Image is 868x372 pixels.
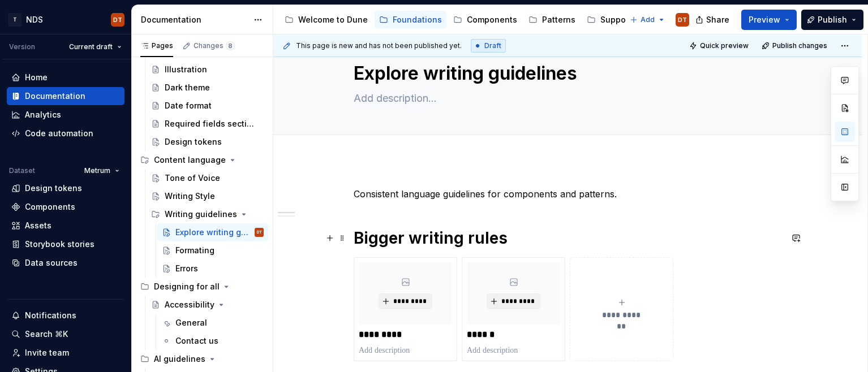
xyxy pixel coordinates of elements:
[25,183,82,194] div: Design tokens
[7,325,124,343] button: Search ⌘K
[147,97,268,115] a: Date format
[175,227,252,238] div: Explore writing guidelines
[136,278,268,296] div: Designing for all
[147,115,268,133] a: Required fields sections
[298,14,368,25] div: Welcome to Dune
[84,166,110,175] span: Metrum
[25,239,94,250] div: Storybook stories
[25,201,75,213] div: Components
[690,10,737,30] button: Share
[7,306,124,325] button: Notifications
[9,166,35,175] div: Dataset
[79,163,124,179] button: Metrum
[165,82,210,93] div: Dark theme
[157,241,268,259] a: Formating
[9,42,35,51] div: Version
[686,38,754,54] button: Quick preview
[280,11,372,29] a: Welcome to Dune
[147,296,268,314] a: Accessibility
[69,42,113,51] span: Current draft
[165,191,215,202] div: Writing Style
[25,90,85,102] div: Documentation
[154,154,226,166] div: Content language
[175,335,218,347] div: Contact us
[147,169,268,187] a: Tone of Voice
[296,41,462,50] span: This page is new and has not been published yet.
[393,14,442,25] div: Foundations
[7,124,124,142] a: Code automation
[257,227,262,238] div: DT
[772,41,827,50] span: Publish changes
[351,60,779,87] textarea: Explore writing guidelines
[175,263,198,274] div: Errors
[26,14,43,25] div: NDS
[157,223,268,241] a: Explore writing guidelinesDT
[626,12,669,28] button: Add
[706,14,729,25] span: Share
[375,11,446,29] a: Foundations
[818,14,847,25] span: Publish
[165,172,220,184] div: Tone of Voice
[157,259,268,278] a: Errors
[136,350,268,368] div: AI guidelines
[147,205,268,223] div: Writing guidelines
[7,179,124,197] a: Design tokens
[7,344,124,362] a: Invite team
[582,11,636,29] a: Support
[25,257,78,269] div: Data sources
[801,10,863,30] button: Publish
[165,100,212,111] div: Date format
[758,38,832,54] button: Publish changes
[154,353,205,365] div: AI guidelines
[600,14,631,25] div: Support
[165,136,222,148] div: Design tokens
[542,14,575,25] div: Patterns
[8,13,22,27] div: T
[113,15,122,24] div: DT
[154,281,220,292] div: Designing for all
[354,228,781,248] h1: Bigger writing rules
[524,11,580,29] a: Patterns
[7,254,124,272] a: Data sources
[194,41,235,50] div: Changes
[7,68,124,86] a: Home
[354,187,781,201] p: Consistent language guidelines for components and patterns.
[700,41,749,50] span: Quick preview
[165,118,258,129] div: Required fields sections
[157,332,268,350] a: Contact us
[165,64,207,75] div: Illustration
[165,209,237,220] div: Writing guidelines
[147,133,268,151] a: Design tokens
[147,79,268,97] a: Dark theme
[140,41,173,50] div: Pages
[25,347,69,358] div: Invite team
[226,41,235,50] span: 8
[157,314,268,332] a: General
[741,10,797,30] button: Preview
[7,87,124,105] a: Documentation
[25,220,51,231] div: Assets
[175,245,214,256] div: Formating
[25,109,61,120] div: Analytics
[678,15,687,24] div: DT
[467,14,517,25] div: Components
[165,299,214,310] div: Accessibility
[7,106,124,124] a: Analytics
[449,11,522,29] a: Components
[141,14,248,25] div: Documentation
[2,7,129,32] button: TNDSDT
[25,310,76,321] div: Notifications
[280,8,624,31] div: Page tree
[25,328,68,340] div: Search ⌘K
[749,14,780,25] span: Preview
[484,41,501,50] span: Draft
[641,15,655,24] span: Add
[64,39,127,55] button: Current draft
[7,198,124,216] a: Components
[25,128,93,139] div: Code automation
[147,60,268,79] a: Illustration
[147,187,268,205] a: Writing Style
[136,151,268,169] div: Content language
[7,235,124,253] a: Storybook stories
[25,72,48,83] div: Home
